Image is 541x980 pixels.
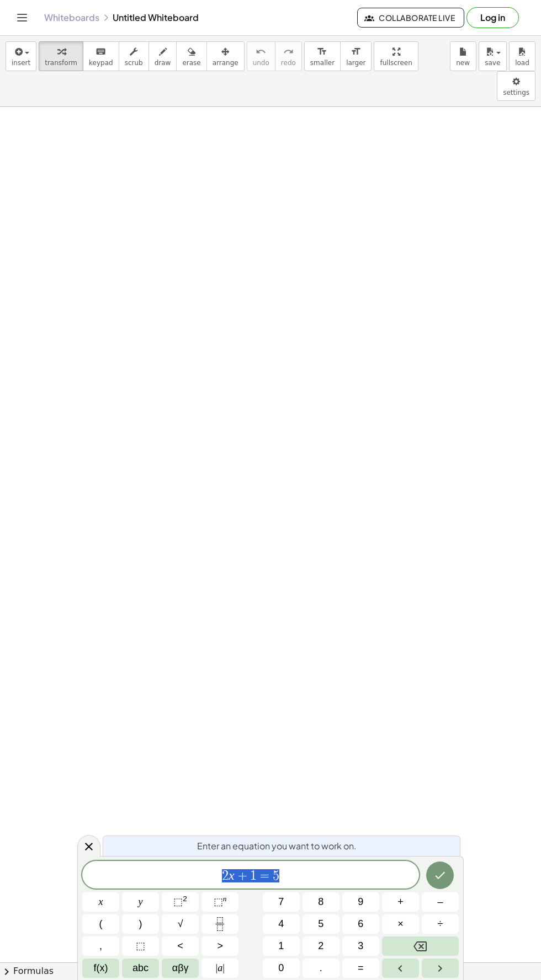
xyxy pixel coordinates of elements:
[222,962,225,973] span: |
[177,939,183,954] span: <
[197,839,357,853] span: Enter an equation you want to work on.
[183,895,187,903] sup: 2
[148,41,177,71] button: draw
[89,59,113,67] span: keypad
[397,917,404,931] span: ×
[82,959,119,978] button: Functions
[485,59,500,67] span: save
[278,961,284,976] span: 0
[12,59,30,67] span: insert
[357,8,464,28] button: Collaborate Live
[229,868,235,882] var: x
[278,917,284,931] span: 4
[503,89,529,96] span: settings
[253,59,269,67] span: undo
[250,869,257,882] span: 1
[358,917,363,931] span: 6
[263,936,300,956] button: 1
[122,892,159,912] button: y
[139,917,142,931] span: )
[342,892,379,912] button: 9
[176,41,206,71] button: erase
[256,45,266,58] i: undo
[173,896,183,907] span: ⬚
[317,45,327,58] i: format_size
[509,41,535,71] button: load
[45,59,77,67] span: transform
[99,939,102,954] span: ,
[119,41,149,71] button: scrub
[132,961,148,976] span: abc
[346,59,365,67] span: larger
[397,895,404,909] span: +
[340,41,372,71] button: format_sizelarger
[374,41,418,71] button: fullscreen
[257,869,273,882] span: =
[217,939,223,954] span: >
[278,895,284,909] span: 7
[13,9,31,26] button: Toggle navigation
[382,936,459,956] button: Backspace
[320,961,322,976] span: .
[422,959,459,978] button: Right arrow
[122,936,159,956] button: Placeholder
[281,59,296,67] span: redo
[318,895,323,909] span: 8
[422,892,459,912] button: Minus
[479,41,507,71] button: save
[318,939,323,954] span: 2
[382,892,419,912] button: Plus
[39,41,83,71] button: transform
[122,914,159,934] button: )
[303,959,340,978] button: .
[450,41,476,71] button: new
[303,936,340,956] button: 2
[82,892,119,912] button: x
[263,959,300,978] button: 0
[437,895,443,909] span: –
[358,961,364,976] span: =
[426,861,454,889] button: Done
[304,41,341,71] button: format_sizesmaller
[283,45,294,58] i: redo
[318,917,323,931] span: 5
[96,45,106,58] i: keyboard
[178,917,183,931] span: √
[456,59,470,67] span: new
[367,13,455,23] span: Collaborate Live
[263,914,300,934] button: 4
[278,939,284,954] span: 1
[342,936,379,956] button: 3
[216,961,225,976] span: a
[222,869,229,882] span: 2
[201,892,238,912] button: Superscript
[438,917,443,931] span: ÷
[162,892,199,912] button: Squared
[497,71,535,101] button: settings
[94,961,108,976] span: f(x)
[382,959,419,978] button: Left arrow
[342,959,379,978] button: Equals
[182,59,200,67] span: erase
[303,914,340,934] button: 5
[351,45,361,58] i: format_size
[201,914,238,934] button: Fraction
[201,959,238,978] button: Absolute value
[122,959,159,978] button: Alphabet
[422,914,459,934] button: Divide
[380,59,412,67] span: fullscreen
[82,936,119,956] button: ,
[263,892,300,912] button: 7
[99,917,103,931] span: (
[214,896,223,907] span: ⬚
[82,914,119,934] button: (
[155,59,171,67] span: draw
[83,41,119,71] button: keyboardkeypad
[310,59,335,67] span: smaller
[172,961,189,976] span: αβγ
[216,962,218,973] span: |
[162,936,199,956] button: Less than
[235,869,251,882] span: +
[162,914,199,934] button: Square root
[515,59,529,67] span: load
